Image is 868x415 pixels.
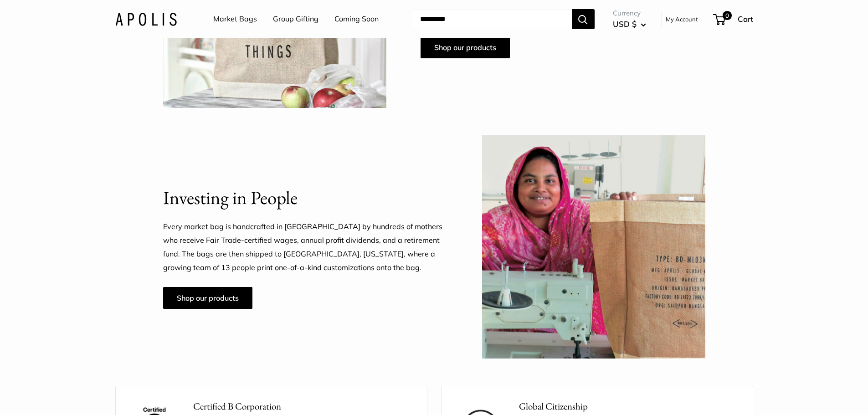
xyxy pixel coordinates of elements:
a: My Account [666,14,698,25]
span: Cart [738,14,753,24]
a: Market Bags [213,12,257,26]
input: Search... [413,9,572,29]
span: 0 [722,11,731,20]
a: 0 Cart [714,12,753,26]
a: Shop our products [163,287,252,309]
span: USD $ [613,19,637,29]
button: USD $ [613,17,646,31]
span: Currency [613,7,646,20]
img: Apolis [115,12,177,26]
a: Group Gifting [273,12,318,26]
p: Certified B Corporation [193,399,413,414]
a: Shop our products [421,36,510,58]
button: Search [572,9,595,29]
h2: Investing in People [163,184,448,211]
p: Every market bag is handcrafted in [GEOGRAPHIC_DATA] by hundreds of mothers who receive Fair Trad... [163,220,448,275]
a: Coming Soon [334,12,379,26]
p: Global Citizenship [519,399,739,414]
